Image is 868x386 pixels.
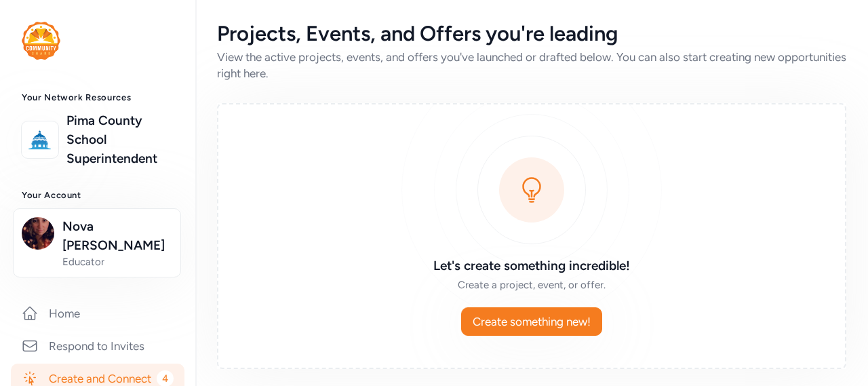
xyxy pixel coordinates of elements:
img: logo [22,22,60,60]
h3: Your Network Resources [22,92,174,103]
span: Educator [62,255,172,269]
h3: Let's create something incredible! [336,256,727,275]
div: Create a project, event, or offer. [336,278,727,292]
span: Create something new! [473,313,591,330]
a: Respond to Invites [11,331,184,361]
a: Home [11,298,184,328]
img: logo [25,125,55,155]
div: Projects, Events, and Offers you're leading [217,22,846,46]
a: Pima County School Superintendent [66,111,174,168]
div: View the active projects, events, and offers you've launched or drafted below. You can also start... [217,49,846,81]
button: Create something new! [461,307,602,336]
h3: Your Account [22,190,174,201]
span: Nova [PERSON_NAME] [62,217,172,255]
button: Nova [PERSON_NAME]Educator [13,208,181,277]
